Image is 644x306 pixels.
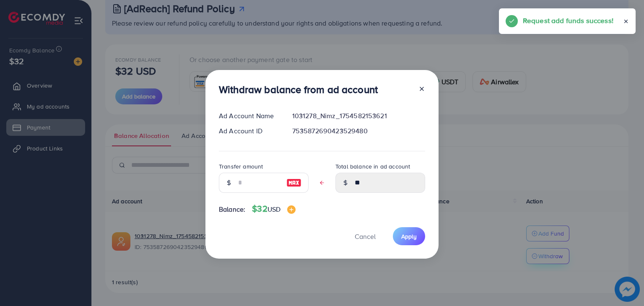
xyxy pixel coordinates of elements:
[401,232,417,241] span: Apply
[286,126,432,136] div: 7535872690423529480
[219,162,263,171] label: Transfer amount
[344,227,386,245] button: Cancel
[252,204,296,214] h4: $32
[286,178,301,188] img: image
[219,83,378,96] h3: Withdraw balance from ad account
[286,111,432,121] div: 1031278_Nimz_1754582153621
[523,15,613,26] h5: Request add funds success!
[219,205,245,214] span: Balance:
[212,126,286,136] div: Ad Account ID
[267,205,280,214] span: USD
[287,205,296,214] img: image
[355,232,376,241] span: Cancel
[212,111,286,121] div: Ad Account Name
[335,162,410,171] label: Total balance in ad account
[393,227,425,245] button: Apply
